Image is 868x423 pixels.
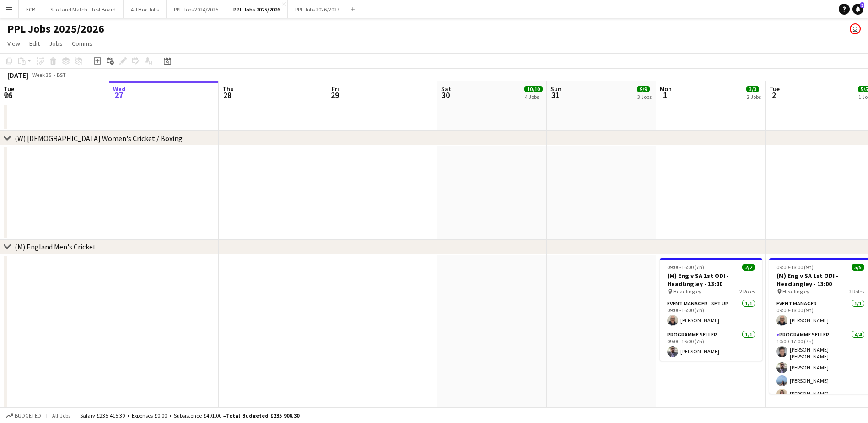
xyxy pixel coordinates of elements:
[4,85,14,93] span: Tue
[660,298,762,330] app-card-role: Event Manager - Set up1/109:00-16:00 (7h)[PERSON_NAME]
[49,39,63,48] span: Jobs
[549,90,561,100] span: 31
[852,4,863,15] a: 3
[550,85,561,93] span: Sun
[673,288,701,295] span: Headlingley
[850,23,861,34] app-user-avatar: Jane Barron
[660,85,672,93] span: Mon
[7,39,20,48] span: View
[26,38,43,49] a: Edit
[440,90,451,100] span: 30
[45,38,66,49] a: Jobs
[776,264,814,271] span: 09:00-18:00 (9h)
[222,85,234,93] span: Thu
[524,86,543,92] span: 10/10
[660,330,762,361] app-card-role: Programme Seller1/109:00-16:00 (7h)[PERSON_NAME]
[15,134,183,143] div: (W) [DEMOGRAPHIC_DATA] Women's Cricket / Boxing
[80,412,299,419] div: Salary £235 415.30 + Expenses £0.00 + Subsistence £491.00 =
[68,38,96,49] a: Comms
[660,271,762,288] h3: (M) Eng v SA 1st ODI - Headlingley - 13:00
[667,264,704,271] span: 09:00-16:00 (7h)
[72,39,92,48] span: Comms
[441,85,451,93] span: Sat
[226,0,288,18] button: PPL Jobs 2025/2026
[746,86,759,92] span: 3/3
[660,258,762,361] app-job-card: 09:00-16:00 (7h)2/2(M) Eng v SA 1st ODI - Headlingley - 13:00 Headlingley2 RolesEvent Manager - S...
[332,85,339,93] span: Fri
[2,90,14,100] span: 26
[124,0,167,18] button: Ad Hoc Jobs
[7,22,104,36] h1: PPL Jobs 2025/2026
[50,412,72,419] span: All jobs
[769,85,780,93] span: Tue
[637,93,652,100] div: 3 Jobs
[113,85,126,93] span: Wed
[330,90,339,100] span: 29
[852,264,864,271] span: 5/5
[658,90,672,100] span: 1
[167,0,226,18] button: PPL Jobs 2024/2025
[4,38,24,49] a: View
[288,0,347,18] button: PPL Jobs 2026/2027
[860,2,864,8] span: 3
[7,70,28,80] div: [DATE]
[525,93,542,100] div: 4 Jobs
[747,93,761,100] div: 2 Jobs
[742,264,755,271] span: 2/2
[15,242,96,251] div: (M) England Men's Cricket
[30,71,53,78] span: Week 35
[57,71,66,78] div: BST
[768,90,780,100] span: 2
[43,0,124,18] button: Scotland Match - Test Board
[226,412,299,419] span: Total Budgeted £235 906.30
[5,411,43,421] button: Budgeted
[221,90,234,100] span: 28
[29,39,40,48] span: Edit
[849,288,864,295] span: 2 Roles
[15,412,41,419] span: Budgeted
[112,90,126,100] span: 27
[782,288,809,295] span: Headingley
[19,0,43,18] button: ECB
[739,288,755,295] span: 2 Roles
[637,86,650,92] span: 9/9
